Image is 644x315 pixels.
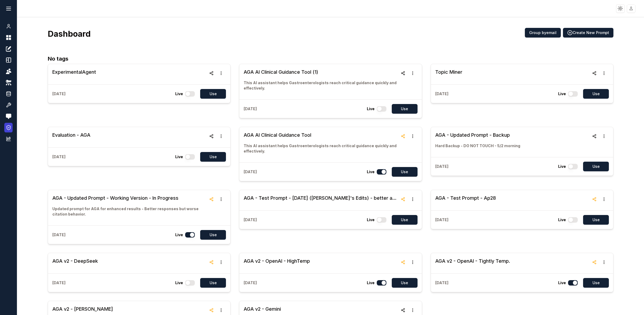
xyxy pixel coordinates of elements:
[175,280,183,286] p: Live
[52,206,207,217] p: Updated prompt for AGA for enhanced results - Better responses but worse citation behavior.
[52,68,96,80] a: ExperimentalAgent
[197,152,226,162] a: Use
[200,278,226,288] button: Use
[392,167,418,177] button: Use
[392,215,418,225] button: Use
[244,194,398,206] a: AGA - Test Prompt - [DATE] ([PERSON_NAME]'s Edits) - better at citation, a bit robot and rigid.
[389,278,418,288] a: Use
[435,143,520,149] p: Hard Backup - DO NOT TOUCH - 5/2 morning
[580,215,609,225] a: Use
[48,29,91,39] h3: Dashboard
[52,68,96,76] h3: ExperimentalAgent
[558,91,566,97] p: Live
[558,164,566,169] p: Live
[244,257,310,265] h3: AGA v2 - OpenAI - HighTemp
[583,89,609,99] button: Use
[244,143,398,154] p: This AI assistant helps Gastroenterologists reach critical guidance quickly and effectively.
[197,278,226,288] a: Use
[525,28,561,38] button: Group byemail
[580,89,609,99] a: Use
[435,91,448,97] p: [DATE]
[175,91,183,97] p: Live
[435,194,496,206] a: AGA - Test Prompt - Ap28
[580,278,609,288] a: Use
[6,114,11,119] img: feedback
[435,217,448,223] p: [DATE]
[52,131,90,139] h3: Evaluation - AGA
[244,131,398,158] a: AGA AI Clinical Guidance ToolThis AI assistant helps Gastroenterologists reach critical guidance ...
[52,232,65,238] p: [DATE]
[244,169,257,175] p: [DATE]
[244,80,398,91] p: This AI assistant helps Gastroenterologists reach critical guidance quickly and effectively.
[52,280,65,286] p: [DATE]
[244,194,398,202] h3: AGA - Test Prompt - [DATE] ([PERSON_NAME]'s Edits) - better at citation, a bit robot and rigid.
[435,131,520,139] h3: AGA - Updated Prompt - Backup
[244,68,398,95] a: AGA AI Clinical Guidance Tool (1)This AI assistant helps Gastroenterologists reach critical guida...
[558,280,566,286] p: Live
[244,131,398,139] h3: AGA AI Clinical Guidance Tool
[563,28,613,38] button: Create New Prompt
[244,305,281,313] h3: AGA v2 - Gemini
[435,68,462,80] a: Topic Miner
[435,257,510,269] a: AGA v2 - OpenAI - Tightly Temp.
[583,162,609,171] button: Use
[244,217,257,223] p: [DATE]
[392,104,418,114] button: Use
[200,152,226,162] button: Use
[200,230,226,240] button: Use
[48,55,613,63] h2: No tags
[367,106,375,112] p: Live
[52,91,65,97] p: [DATE]
[389,104,418,114] a: Use
[197,230,226,240] a: Use
[389,215,418,225] a: Use
[200,89,226,99] button: Use
[367,217,375,223] p: Live
[435,257,510,265] h3: AGA v2 - OpenAI - Tightly Temp.
[244,257,310,269] a: AGA v2 - OpenAI - HighTemp
[580,162,609,171] a: Use
[435,131,520,153] a: AGA - Updated Prompt - BackupHard Backup - DO NOT TOUCH - 5/2 morning
[52,257,98,269] a: AGA v2 - DeepSeek
[52,131,90,143] a: Evaluation - AGA
[435,164,448,169] p: [DATE]
[627,5,635,12] img: placeholder-user.jpg
[244,280,257,286] p: [DATE]
[175,154,183,160] p: Live
[367,280,375,286] p: Live
[435,280,448,286] p: [DATE]
[175,232,183,238] p: Live
[197,89,226,99] a: Use
[52,305,113,313] h3: AGA v2 - [PERSON_NAME]
[52,194,207,221] a: AGA - Updated Prompt - Working Version - In ProgressUpdated prompt for AGA for enhanced results -...
[558,217,566,223] p: Live
[52,154,65,160] p: [DATE]
[583,278,609,288] button: Use
[244,68,398,76] h3: AGA AI Clinical Guidance Tool (1)
[52,257,98,265] h3: AGA v2 - DeepSeek
[435,194,496,202] h3: AGA - Test Prompt - Ap28
[389,167,418,177] a: Use
[435,68,462,76] h3: Topic Miner
[392,278,418,288] button: Use
[52,194,207,202] h3: AGA - Updated Prompt - Working Version - In Progress
[583,215,609,225] button: Use
[367,169,375,175] p: Live
[244,106,257,112] p: [DATE]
